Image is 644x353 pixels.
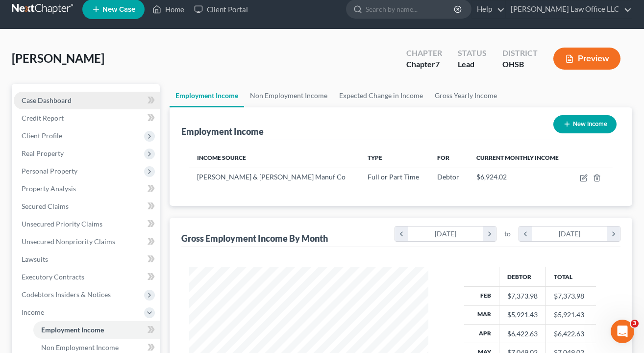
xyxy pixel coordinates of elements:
[244,84,333,107] a: Non Employment Income
[519,227,532,241] i: chevron_left
[507,291,538,301] div: $7,373.98
[22,131,62,140] span: Client Profile
[102,6,135,13] span: New Case
[189,0,253,18] a: Client Portal
[22,184,76,193] span: Property Analysis
[408,227,483,241] div: [DATE]
[22,290,111,299] span: Codebtors Insiders & Notices
[553,115,617,133] button: New Income
[197,173,346,181] span: [PERSON_NAME] & [PERSON_NAME] Manuf Co
[437,154,449,161] span: For
[553,48,620,70] button: Preview
[22,273,84,281] span: Executory Contracts
[546,267,596,286] th: Total
[14,92,160,109] a: Case Dashboard
[406,48,442,59] div: Chapter
[22,255,48,263] span: Lawsuits
[476,173,507,181] span: $6,924.02
[631,320,639,328] span: 3
[368,154,382,161] span: Type
[458,59,487,70] div: Lead
[181,126,264,137] div: Employment Income
[148,0,189,18] a: Home
[499,267,546,286] th: Debtor
[22,149,64,157] span: Real Property
[476,154,559,161] span: Current Monthly Income
[546,324,596,343] td: $6,422.63
[506,0,632,18] a: [PERSON_NAME] Law Office LLC
[458,48,487,59] div: Status
[546,287,596,305] td: $7,373.98
[14,233,160,251] a: Unsecured Nonpriority Claims
[502,48,538,59] div: District
[181,232,328,244] div: Gross Employment Income By Month
[395,227,408,241] i: chevron_left
[435,59,440,69] span: 7
[464,287,499,305] th: Feb
[22,167,77,175] span: Personal Property
[507,310,538,320] div: $5,921.43
[406,59,442,70] div: Chapter
[504,229,511,239] span: to
[22,114,64,122] span: Credit Report
[14,251,160,268] a: Lawsuits
[197,154,246,161] span: Income Source
[22,308,44,316] span: Income
[14,198,160,215] a: Secured Claims
[170,84,244,107] a: Employment Income
[607,227,620,241] i: chevron_right
[429,84,503,107] a: Gross Yearly Income
[437,173,459,181] span: Debtor
[472,0,505,18] a: Help
[532,227,607,241] div: [DATE]
[22,220,102,228] span: Unsecured Priority Claims
[14,215,160,233] a: Unsecured Priority Claims
[507,329,538,339] div: $6,422.63
[22,96,72,104] span: Case Dashboard
[464,324,499,343] th: Apr
[14,109,160,127] a: Credit Report
[546,305,596,324] td: $5,921.43
[14,180,160,198] a: Property Analysis
[368,173,419,181] span: Full or Part Time
[12,51,104,65] span: [PERSON_NAME]
[333,84,429,107] a: Expected Change in Income
[22,202,69,210] span: Secured Claims
[41,326,104,334] span: Employment Income
[22,237,115,246] span: Unsecured Nonpriority Claims
[14,268,160,286] a: Executory Contracts
[483,227,496,241] i: chevron_right
[33,321,160,339] a: Employment Income
[611,320,634,343] iframe: Intercom live chat
[464,305,499,324] th: Mar
[502,59,538,70] div: OHSB
[41,343,119,352] span: Non Employment Income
